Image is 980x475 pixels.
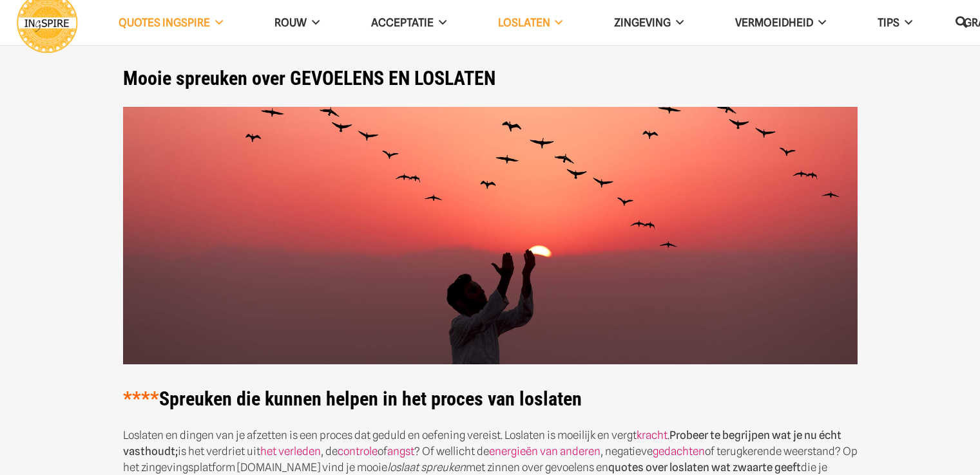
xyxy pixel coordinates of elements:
a: QUOTES INGSPIRE [93,6,249,39]
a: energieën van anderen [489,445,600,458]
a: ROUW [249,6,345,39]
span: ROUW [274,16,307,29]
a: kracht [637,429,668,442]
span: QUOTES INGSPIRE [119,16,210,29]
a: Zoeken [948,7,974,38]
a: Loslaten [472,6,589,39]
span: Zingeving [614,16,671,29]
strong: Spreuken die kunnen helpen in het proces van loslaten [123,387,582,410]
strong: quotes over loslaten wat zwaarte geeft [608,461,801,474]
strong: Probeer te begrijpen wat je nu écht vasthoudt; [123,429,841,458]
a: gedachten [653,445,705,458]
a: TIPS [852,6,938,39]
span: VERMOEIDHEID [735,16,813,29]
span: TIPS [878,16,899,29]
a: Zingeving [588,6,709,39]
a: angst [387,445,414,458]
a: controle [338,445,378,458]
h1: Mooie spreuken over GEVOELENS EN LOSLATEN [123,67,858,90]
span: Acceptatie [371,16,434,29]
a: het verleden [260,445,321,458]
span: Loslaten [498,16,550,29]
a: VERMOEIDHEID [709,6,852,39]
img: Loslaten quotes - spreuken over leren loslaten en, accepteren, gedachten loslaten en controle ler... [123,107,858,365]
em: loslaat spreuken [387,461,466,474]
a: Acceptatie [345,6,472,39]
